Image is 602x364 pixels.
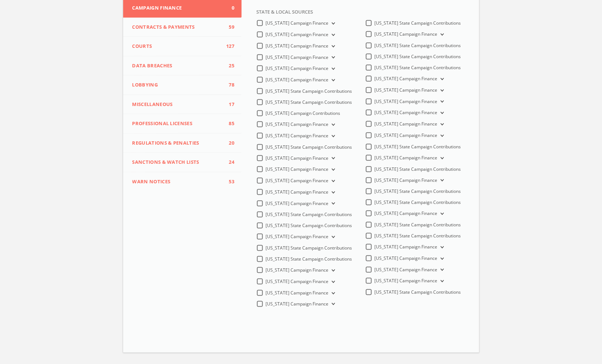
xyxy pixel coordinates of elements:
[223,101,234,108] span: 17
[266,77,328,83] span: [US_STATE] Campaign Finance
[223,24,234,31] span: 59
[266,132,328,139] span: [US_STATE] Campaign Finance
[328,54,336,61] button: [US_STATE] Campaign Finance
[123,95,242,114] button: Miscellaneous17
[438,76,446,82] button: [US_STATE] Campaign Finance
[266,267,328,273] span: [US_STATE] Campaign Finance
[438,278,446,285] button: [US_STATE] Campaign Finance
[266,99,352,105] span: [US_STATE] State Campaign Contributions
[266,88,352,94] span: [US_STATE] State Campaign Contributions
[132,24,224,31] span: Contracts & Payments
[266,121,328,127] span: [US_STATE] Campaign Finance
[375,20,461,26] span: [US_STATE] State Campaign Contributions
[375,64,461,71] span: [US_STATE] State Campaign Contributions
[375,132,438,138] span: [US_STATE] Campaign Finance
[375,278,438,284] span: [US_STATE] Campaign Finance
[375,144,461,150] span: [US_STATE] State Campaign Contributions
[223,159,234,166] span: 24
[328,20,336,27] button: [US_STATE] Campaign Finance
[328,133,336,139] button: [US_STATE] Campaign Finance
[375,75,438,82] span: [US_STATE] Campaign Finance
[438,266,446,273] button: [US_STATE] Campaign Finance
[328,166,336,173] button: [US_STATE] Campaign Finance
[223,120,234,127] span: 85
[375,210,438,216] span: [US_STATE] Campaign Finance
[132,81,224,89] span: Lobbying
[223,43,234,50] span: 127
[438,121,446,128] button: [US_STATE] Campaign Finance
[328,189,336,196] button: [US_STATE] Campaign Finance
[375,98,438,105] span: [US_STATE] Campaign Finance
[132,43,224,50] span: Courts
[266,54,328,60] span: [US_STATE] Campaign Finance
[328,200,336,207] button: [US_STATE] Campaign Finance
[438,31,446,38] button: [US_STATE] Campaign Finance
[438,211,446,217] button: [US_STATE] Campaign Finance
[328,267,336,274] button: [US_STATE] Campaign Finance
[438,244,446,251] button: [US_STATE] Campaign Finance
[266,301,328,307] span: [US_STATE] Campaign Finance
[223,178,234,185] span: 53
[375,266,438,273] span: [US_STATE] Campaign Finance
[266,155,328,161] span: [US_STATE] Campaign Finance
[132,139,224,147] span: Regulations & Penalties
[328,155,336,162] button: [US_STATE] Campaign Finance
[266,278,328,285] span: [US_STATE] Campaign Finance
[266,211,352,218] span: [US_STATE] State Campaign Contributions
[375,121,438,127] span: [US_STATE] Campaign Finance
[223,4,234,12] span: 0
[375,233,461,239] span: [US_STATE] State Campaign Contributions
[266,200,328,206] span: [US_STATE] Campaign Finance
[375,177,438,183] span: [US_STATE] Campaign Finance
[375,42,461,49] span: [US_STATE] State Campaign Contributions
[328,279,336,285] button: [US_STATE] Campaign Finance
[266,110,340,116] span: [US_STATE] Campaign Contributions
[375,244,438,250] span: [US_STATE] Campaign Finance
[375,188,461,194] span: [US_STATE] State Campaign Contributions
[266,177,328,184] span: [US_STATE] Campaign Finance
[132,120,224,127] span: Professional Licenses
[438,132,446,139] button: [US_STATE] Campaign Finance
[266,189,328,195] span: [US_STATE] Campaign Finance
[375,222,461,228] span: [US_STATE] State Campaign Contributions
[132,159,224,166] span: Sanctions & Watch Lists
[438,177,446,184] button: [US_STATE] Campaign Finance
[266,65,328,71] span: [US_STATE] Campaign Finance
[266,144,352,150] span: [US_STATE] State Campaign Contributions
[375,109,438,116] span: [US_STATE] Campaign Finance
[328,121,336,128] button: [US_STATE] Campaign Finance
[123,114,242,134] button: Professional Licenses85
[223,81,234,89] span: 78
[438,255,446,262] button: [US_STATE] Campaign Finance
[438,87,446,94] button: [US_STATE] Campaign Finance
[123,172,242,191] button: WARN Notices53
[375,53,461,60] span: [US_STATE] State Campaign Contributions
[123,37,242,56] button: Courts127
[266,20,328,26] span: [US_STATE] Campaign Finance
[132,4,224,12] span: Campaign Finance
[266,31,328,38] span: [US_STATE] Campaign Finance
[328,234,336,240] button: [US_STATE] Campaign Finance
[123,75,242,95] button: Lobbying78
[328,43,336,50] button: [US_STATE] Campaign Finance
[266,222,352,229] span: [US_STATE] State Campaign Contributions
[223,139,234,147] span: 20
[123,18,242,37] button: Contracts & Payments59
[438,110,446,116] button: [US_STATE] Campaign Finance
[375,199,461,205] span: [US_STATE] State Campaign Contributions
[132,178,224,185] span: WARN Notices
[328,178,336,184] button: [US_STATE] Campaign Finance
[328,290,336,297] button: [US_STATE] Campaign Finance
[266,233,328,240] span: [US_STATE] Campaign Finance
[251,8,313,20] span: State & Local Sources
[123,56,242,76] button: Data Breaches25
[123,153,242,172] button: Sanctions & Watch Lists24
[132,62,224,70] span: Data Breaches
[328,32,336,38] button: [US_STATE] Campaign Finance
[266,166,328,172] span: [US_STATE] Campaign Finance
[266,290,328,296] span: [US_STATE] Campaign Finance
[123,134,242,153] button: Regulations & Penalties20
[375,155,438,161] span: [US_STATE] Campaign Finance
[375,289,461,295] span: [US_STATE] State Campaign Contributions
[132,101,224,108] span: Miscellaneous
